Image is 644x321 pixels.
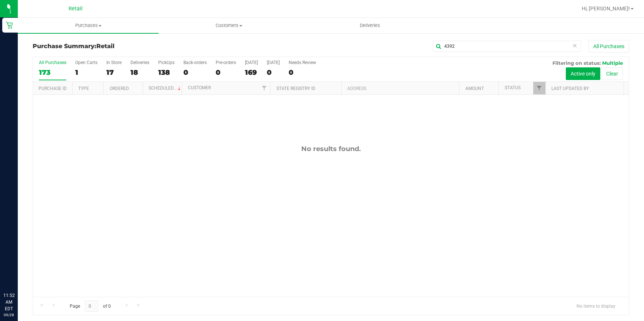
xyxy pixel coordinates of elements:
div: 0 [183,68,207,77]
div: [DATE] [245,60,258,65]
div: 173 [39,68,66,77]
a: Type [78,86,89,91]
p: 09/28 [3,312,14,318]
div: 138 [158,68,175,77]
div: Pre-orders [216,60,236,65]
span: Clear [572,41,577,50]
a: Purchase ID [39,86,67,91]
div: 17 [106,68,122,77]
div: Back-orders [183,60,207,65]
a: Scheduled [149,86,182,91]
span: Retail [69,6,83,12]
span: Filtering on status: [552,60,601,66]
p: 11:52 AM EDT [3,292,14,312]
h3: Purchase Summary: [33,43,232,50]
button: Clear [601,67,623,80]
div: 0 [216,68,236,77]
span: Purchases [18,22,159,29]
th: Address [341,82,459,95]
a: Status [505,85,521,90]
span: Page of 0 [63,300,117,312]
a: Last Updated By [551,86,589,91]
div: No results found. [33,145,629,153]
div: [DATE] [267,60,280,65]
span: Customers [159,22,299,29]
div: 1 [75,68,97,77]
a: Deliveries [300,18,441,33]
iframe: Resource center [7,262,30,284]
iframe: Resource center unread badge [22,261,31,270]
button: All Purchases [588,40,629,53]
div: 18 [130,68,149,77]
a: State Registry ID [276,86,315,91]
div: In Store [106,60,122,65]
div: 169 [245,68,258,77]
input: Search Purchase ID, Original ID, State Registry ID or Customer Name... [433,41,581,52]
inline-svg: Retail [6,21,13,29]
span: Multiple [602,60,623,66]
span: No items to display [571,300,621,311]
div: Deliveries [130,60,149,65]
a: Amount [465,86,484,91]
div: Needs Review [289,60,316,65]
span: Hi, [PERSON_NAME]! [582,6,630,11]
a: Filter [533,82,545,94]
span: Deliveries [350,22,390,29]
span: Retail [96,43,114,50]
div: All Purchases [39,60,66,65]
div: PickUps [158,60,175,65]
a: Ordered [110,86,129,91]
div: 0 [267,68,280,77]
a: Customer [188,85,211,90]
button: Active only [566,67,600,80]
a: Filter [258,82,270,94]
div: 0 [289,68,316,77]
div: Open Carts [75,60,97,65]
a: Purchases [18,18,159,33]
a: Customers [159,18,299,33]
